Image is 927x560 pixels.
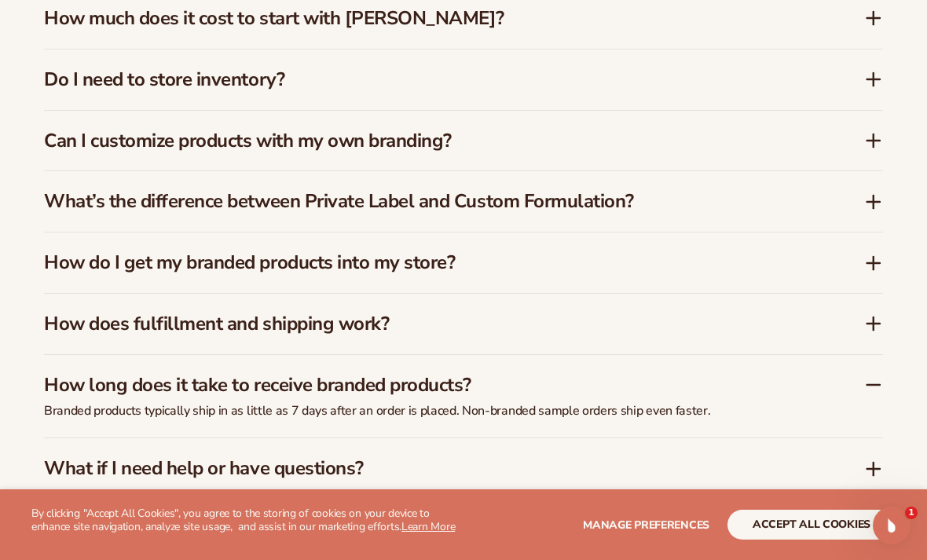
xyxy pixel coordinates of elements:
[44,457,817,480] h3: What if I need help or have questions?
[44,190,817,213] h3: What’s the difference between Private Label and Custom Formulation?
[44,130,817,152] h3: Can I customize products with my own branding?
[44,68,817,91] h3: Do I need to store inventory?
[44,7,817,30] h3: How much does it cost to start with [PERSON_NAME]?
[583,510,709,540] button: Manage preferences
[905,507,918,519] span: 1
[727,510,896,540] button: accept all cookies
[44,313,817,335] h3: How does fulfillment and shipping work?
[44,403,830,419] p: Branded products typically ship in as little as 7 days after an order is placed. Non-branded samp...
[44,374,817,397] h3: How long does it take to receive branded products?
[44,251,817,274] h3: How do I get my branded products into my store?
[583,518,709,533] span: Manage preferences
[401,519,455,534] a: Learn More
[873,507,911,544] iframe: Intercom live chat
[31,507,463,534] p: By clicking "Accept All Cookies", you agree to the storing of cookies on your device to enhance s...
